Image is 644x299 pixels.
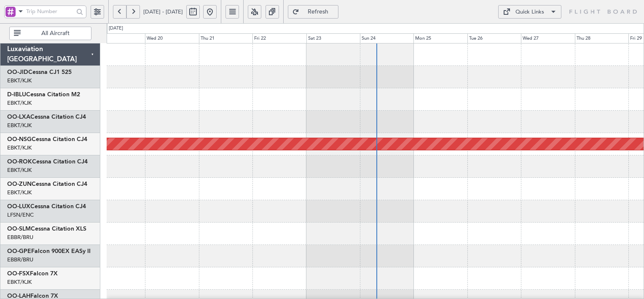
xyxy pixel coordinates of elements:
span: OO-ZUN [7,181,32,187]
div: Thu 21 [199,33,252,43]
a: EBKT/KJK [7,122,32,129]
div: Sat 23 [306,33,360,43]
a: OO-ZUNCessna Citation CJ4 [7,181,87,187]
span: D-IBLU [7,92,26,98]
a: EBBR/BRU [7,256,33,264]
a: EBKT/KJK [7,189,32,196]
div: Fri 22 [252,33,306,43]
div: Tue 19 [91,33,145,43]
a: EBKT/KJK [7,144,32,152]
span: [DATE] - [DATE] [143,8,183,16]
a: EBBR/BRU [7,234,33,241]
span: OO-GPE [7,248,31,254]
a: OO-LXACessna Citation CJ4 [7,114,86,120]
div: [DATE] [109,25,123,32]
span: OO-SLM [7,226,31,232]
a: LFSN/ENC [7,211,34,219]
div: Mon 25 [413,33,467,43]
a: OO-SLMCessna Citation XLS [7,226,86,232]
span: OO-ROK [7,159,32,165]
div: Wed 20 [145,33,199,43]
span: All Aircraft [22,30,89,36]
span: OO-LXA [7,114,30,120]
a: OO-FSXFalcon 7X [7,271,58,277]
a: OO-GPEFalcon 900EX EASy II [7,248,91,254]
span: OO-LAH [7,293,30,299]
a: EBKT/KJK [7,166,32,174]
div: Sun 24 [360,33,413,43]
a: OO-ROKCessna Citation CJ4 [7,159,88,165]
div: Thu 28 [575,33,628,43]
a: EBKT/KJK [7,99,32,107]
span: OO-FSX [7,271,30,277]
div: Wed 27 [521,33,574,43]
span: OO-JID [7,69,28,75]
a: EBKT/KJK [7,77,32,84]
div: Quick Links [515,8,544,16]
a: OO-LAHFalcon 7X [7,293,58,299]
span: OO-LUX [7,204,30,209]
a: EBKT/KJK [7,278,32,286]
a: OO-JIDCessna CJ1 525 [7,69,72,75]
button: All Aircraft [9,27,91,40]
a: D-IBLUCessna Citation M2 [7,92,80,98]
button: Quick Links [498,5,561,19]
span: Refresh [301,9,335,15]
input: Trip Number [26,5,74,18]
a: OO-LUXCessna Citation CJ4 [7,204,86,209]
span: OO-NSG [7,136,32,142]
a: OO-NSGCessna Citation CJ4 [7,136,87,142]
div: Tue 26 [467,33,521,43]
button: Refresh [288,5,338,19]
